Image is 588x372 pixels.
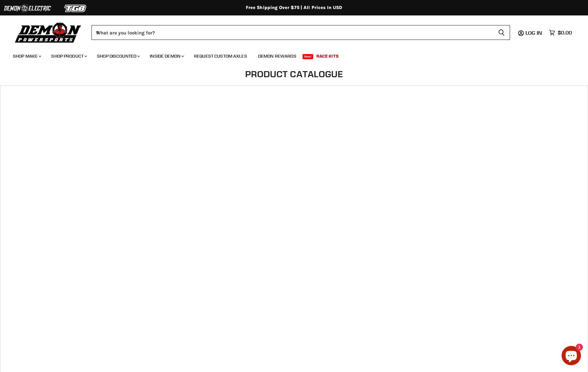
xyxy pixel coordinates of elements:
h1: Product Catalogue [198,69,391,79]
img: Demon Powersports [13,21,83,44]
a: Demon Rewards [253,50,301,63]
a: $0.00 [546,28,575,37]
button: Search [493,25,510,40]
img: Demon Electric Logo 2 [3,2,52,14]
a: Inside Demon [145,50,188,63]
a: Shop Discounted [92,50,144,63]
ul: Main menu [8,47,570,63]
a: Shop Product [46,50,91,63]
form: Product [92,25,510,40]
img: TGB Logo 2 [52,2,100,14]
a: Shop Make [8,50,45,63]
span: Log in [525,30,542,36]
inbox-online-store-chat: Shopify online store chat [560,346,583,367]
a: Request Custom Axles [189,50,252,63]
a: Log in [523,30,546,36]
input: When autocomplete results are available use up and down arrows to review and enter to select [92,25,493,40]
a: Race Kits [312,50,343,63]
div: Free Shipping Over $75 | All Prices In USD [36,5,552,11]
span: New! [303,54,313,59]
span: $0.00 [558,30,572,36]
